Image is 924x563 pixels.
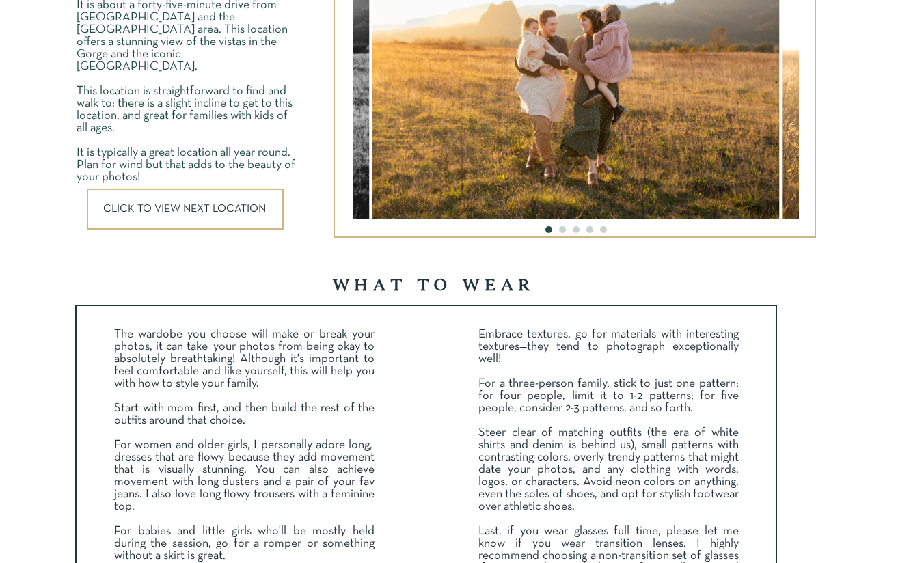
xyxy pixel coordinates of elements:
li: Page dot 1 [545,226,552,233]
li: Page dot 3 [573,226,580,233]
li: Page dot 4 [586,226,593,233]
li: Page dot 5 [600,226,607,233]
li: Page dot 2 [559,226,566,233]
a: CLICK TO VIEW NEXT LOCATION [103,204,270,214]
b: what to wear [333,277,536,295]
